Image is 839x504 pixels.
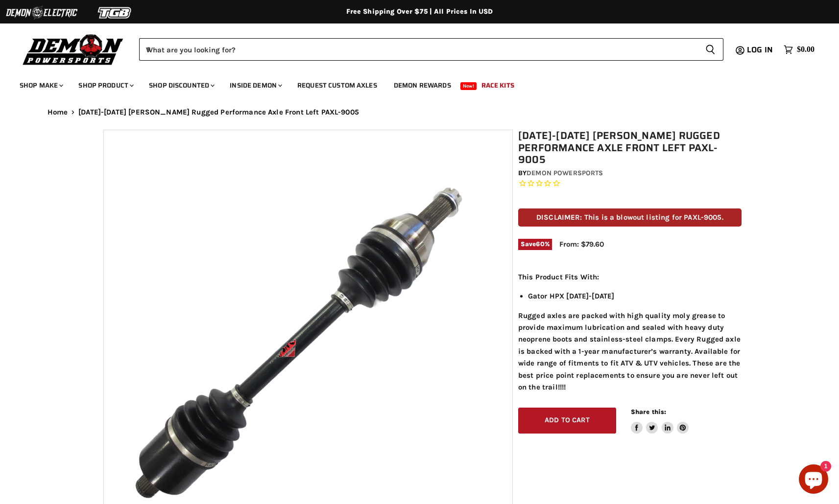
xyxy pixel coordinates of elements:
div: by [518,168,742,179]
img: TGB Logo 2 [78,3,152,22]
inbox-online-store-chat: Shopify online store chat [796,464,831,496]
input: When autocomplete results are available use up and down arrows to review and enter to select [139,38,697,61]
a: Home [48,108,68,116]
span: Log in [747,44,773,56]
img: Demon Powersports [20,32,127,67]
h1: [DATE]-[DATE] [PERSON_NAME] Rugged Performance Axle Front Left PAXL-9005 [518,130,742,166]
ul: Main menu [12,71,812,95]
span: Add to cart [545,416,590,424]
img: Demon Electric Logo 2 [5,3,78,22]
a: Shop Discounted [142,75,220,95]
span: Share this: [631,408,666,415]
span: Rated 0.0 out of 5 stars 0 reviews [518,179,742,189]
form: Product [139,38,723,61]
a: Shop Make [12,75,69,95]
a: Demon Powersports [527,169,603,177]
a: Request Custom Axles [290,75,384,95]
span: 60 [536,240,544,248]
nav: Breadcrumbs [28,108,812,116]
div: Free Shipping Over $75 | All Prices In USD [28,7,812,16]
a: Demon Rewards [386,75,458,95]
aside: Share this: [631,408,689,434]
button: Search [697,38,723,61]
li: Gator HPX [DATE]-[DATE] [528,290,742,302]
a: $0.00 [779,43,819,57]
p: DISCLAIMER: This is a blowout listing for PAXL-9005. [518,208,742,227]
button: Add to cart [518,408,616,434]
span: [DATE]-[DATE] [PERSON_NAME] Rugged Performance Axle Front Left PAXL-9005 [78,108,359,116]
span: $0.00 [797,45,815,54]
span: New! [460,82,477,90]
a: Inside Demon [222,75,288,95]
a: Shop Product [71,75,140,95]
a: Race Kits [474,75,522,95]
span: Save % [518,239,552,250]
span: From: $79.60 [559,240,604,249]
a: Log in [743,46,779,54]
div: Rugged axles are packed with high quality moly grease to provide maximum lubrication and sealed w... [518,271,742,393]
p: This Product Fits With: [518,271,742,283]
